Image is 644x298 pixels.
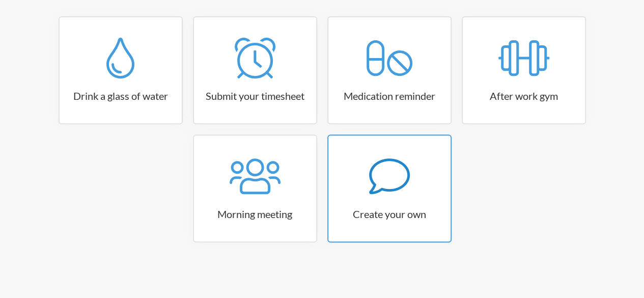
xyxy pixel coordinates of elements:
[463,89,585,103] h3: After work gym
[60,89,182,103] h3: Drink a glass of water
[194,89,316,103] h3: Submit your timesheet
[328,207,451,221] h3: Create your own
[194,207,316,221] h3: Morning meeting
[328,89,451,103] h3: Medication reminder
